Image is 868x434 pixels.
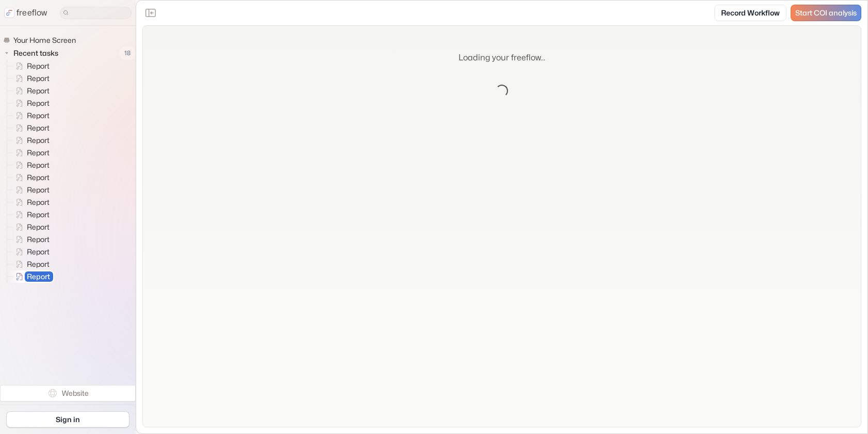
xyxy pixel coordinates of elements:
a: Report [7,258,54,270]
span: Report [25,73,53,84]
span: Recent tasks [11,48,61,58]
a: Report [7,122,54,134]
a: Report [7,184,54,196]
a: Report [7,97,54,109]
span: Report [25,234,53,245]
span: Report [25,271,53,282]
span: Report [25,110,53,121]
span: Report [25,86,53,96]
a: Report [7,147,54,159]
span: Report [25,172,53,183]
span: Report [25,259,53,269]
p: freeflow [17,7,47,19]
a: Report [7,196,54,208]
button: Recent tasks [3,47,62,59]
button: Close the sidebar [142,5,159,21]
span: Report [25,135,53,146]
a: Report [7,159,54,171]
span: Start COI analysis [795,9,857,18]
span: Report [25,61,53,71]
span: 18 [119,46,136,60]
p: Loading your freeflow... [458,52,545,64]
a: Report [7,60,54,72]
a: Sign in [6,411,129,428]
a: Report [7,72,54,85]
span: Your Home Screen [11,35,79,45]
span: Report [25,98,53,108]
span: Report [25,222,53,232]
a: Report [7,109,54,122]
a: freeflow [4,7,47,19]
a: Report [7,208,54,221]
a: Report [7,270,54,283]
a: Report [7,246,54,258]
a: Report [7,171,54,184]
span: Report [25,197,53,207]
a: Start COI analysis [791,5,861,21]
span: Report [25,247,53,257]
span: Report [25,185,53,195]
a: Report [7,134,54,147]
a: Your Home Screen [3,34,80,46]
span: Report [25,123,53,133]
span: Report [25,160,53,170]
a: Report [7,221,54,233]
a: Report [7,233,54,246]
a: Record Workflow [714,5,787,21]
span: Report [25,148,53,158]
span: Report [25,210,53,220]
a: Report [7,85,54,97]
